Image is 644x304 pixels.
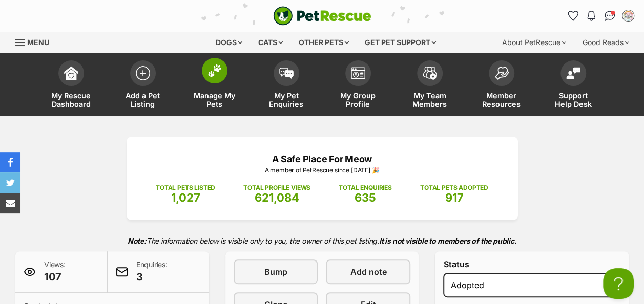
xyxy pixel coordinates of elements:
[255,191,299,204] span: 621,084
[27,38,49,47] span: Menu
[601,8,618,24] a: Conversations
[351,67,365,79] img: group-profile-icon-3fa3cf56718a62981997c0bc7e787c4b2cf8bcc04b72c1350f741eb67cf2f40e.svg
[251,55,322,116] a: My Pet Enquiries
[128,236,147,245] strong: Note:
[603,268,634,299] iframe: Help Scout Beacon - Open
[620,8,636,24] button: My account
[234,259,318,284] a: Bump
[48,91,94,108] span: My Rescue Dashboard
[407,91,453,108] span: My Team Members
[575,32,636,53] div: Good Reads
[273,6,371,26] img: logo-cat-932fe2b9b8326f06289b0f2fb663e598f794de774fb13d1741a6617ecf9a85b4.svg
[494,67,509,80] img: member-resources-icon-8e73f808a243e03378d46382f2149f9095a855e16c252ad45f914b54edf8863c.svg
[339,183,391,192] p: TOTAL ENQUIRIES
[587,11,595,21] img: notifications-46538b983faf8c2785f20acdc204bb7945ddae34d4c08c2a6579f10ce5e182be.svg
[171,191,200,204] span: 1,027
[15,32,56,51] a: Menu
[322,55,394,116] a: My Group Profile
[44,259,66,284] p: Views:
[251,32,290,53] div: Cats
[326,259,410,284] a: Add note
[35,55,107,116] a: My Rescue Dashboard
[279,68,294,79] img: pet-enquiries-icon-7e3ad2cf08bfb03b45e93fb7055b45f3efa6380592205ae92323e6603595dc1f.svg
[423,67,437,80] img: team-members-icon-5396bd8760b3fe7c0b43da4ab00e1e3bb1a5d9ba89233759b79545d2d3fc5d0d.svg
[379,236,517,245] strong: It is not visible to members of the public.
[292,32,356,53] div: Other pets
[394,55,466,116] a: My Team Members
[142,166,503,175] p: A member of PetRescue since [DATE] 🎉
[142,152,503,166] p: A Safe Place For Meow
[550,91,596,108] span: Support Help Desk
[136,270,168,284] span: 3
[136,66,150,80] img: add-pet-listing-icon-0afa8454b4691262ce3f59096e99ab1cd57d4a30225e0717b998d2c9b9846f56.svg
[179,55,251,116] a: Manage My Pets
[565,8,581,24] a: Favourites
[107,55,179,116] a: Add a Pet Listing
[44,270,66,284] span: 107
[355,191,376,204] span: 635
[243,183,310,192] p: TOTAL PROFILE VIEWS
[192,91,238,108] span: Manage My Pets
[566,67,580,79] img: help-desk-icon-fdf02630f3aa405de69fd3d07c3f3aa587a6932b1a1747fa1d2bba05be0121f9.svg
[264,266,287,278] span: Bump
[420,183,488,192] p: TOTAL PETS ADOPTED
[273,6,371,26] a: PetRescue
[495,32,573,53] div: About PetRescue
[479,91,525,108] span: Member Resources
[358,32,443,53] div: Get pet support
[605,11,615,21] img: chat-41dd97257d64d25036548639549fe6c8038ab92f7586957e7f3b1b290dea8141.svg
[120,91,166,108] span: Add a Pet Listing
[207,64,222,77] img: manage-my-pets-icon-02211641906a0b7f246fdf0571729dbe1e7629f14944591b6c1af311fb30b64b.svg
[583,8,599,24] button: Notifications
[445,191,463,204] span: 917
[443,259,620,269] label: Status
[156,183,215,192] p: TOTAL PETS LISTED
[335,91,381,108] span: My Group Profile
[263,91,309,108] span: My Pet Enquiries
[565,8,636,24] ul: Account quick links
[64,66,78,80] img: dashboard-icon-eb2f2d2d3e046f16d808141f083e7271f6b2e854fb5c12c21221c1fb7104beca.svg
[209,32,250,53] div: Dogs
[15,230,629,251] p: The information below is visible only to you, the owner of this pet listing.
[537,55,609,116] a: Support Help Desk
[466,55,537,116] a: Member Resources
[623,11,633,21] img: A Safe Place For Meow profile pic
[350,266,386,278] span: Add note
[136,259,168,284] p: Enquiries:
